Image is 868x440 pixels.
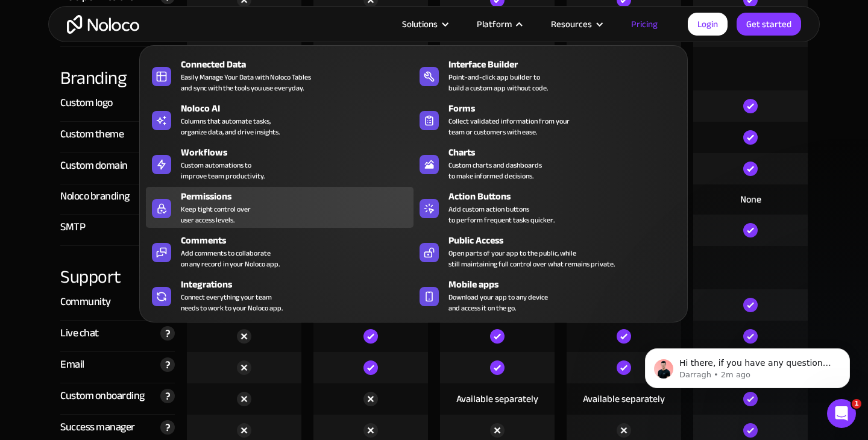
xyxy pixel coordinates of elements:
[60,157,128,175] div: Custom domain
[181,204,251,225] div: Keep tight control over user access levels.
[448,160,542,181] div: Custom charts and dashboards to make informed decisions.
[414,99,681,140] a: FormsCollect validated information from yourteam or customers with ease.
[536,16,616,32] div: Resources
[139,28,688,322] nav: Platform
[387,16,462,32] div: Solutions
[448,72,548,93] div: Point-and-click app builder to build a custom app without code.
[414,187,681,228] a: Action ButtonsAdd custom action buttonsto perform frequent tasks quicker.
[60,418,135,436] div: Success manager
[146,275,414,316] a: IntegrationsConnect everything your teamneeds to work to your Noloco app.
[181,145,419,160] div: Workflows
[146,99,414,140] a: Noloco AIColumns that automate tasks,organize data, and drive insights.
[181,277,419,292] div: Integrations
[688,13,728,36] a: Login
[67,15,139,34] a: home
[448,204,555,225] div: Add custom action buttons to perform frequent tasks quicker.
[456,392,538,406] div: Available separately
[414,231,681,272] a: Public AccessOpen parts of your app to the public, whilestill maintaining full control over what ...
[448,116,570,137] div: Collect validated information from your team or customers with ease.
[448,57,687,72] div: Interface Builder
[583,392,665,406] div: Available separately
[181,292,283,313] div: Connect everything your team needs to work to your Noloco app.
[827,399,856,428] iframe: Intercom live chat
[181,72,311,93] div: Easily Manage Your Data with Noloco Tables and sync with the tools you use everyday.
[852,399,861,409] span: 1
[181,248,280,269] div: Add comments to collaborate on any record in your Noloco app.
[60,293,111,311] div: Community
[477,16,512,32] div: Platform
[414,55,681,96] a: Interface BuilderPoint-and-click app builder tobuild a custom app without code.
[146,55,414,96] a: Connected DataEasily Manage Your Data with Noloco Tablesand sync with the tools you use everyday.
[551,16,592,32] div: Resources
[448,101,687,116] div: Forms
[181,160,265,181] div: Custom automations to improve team productivity.
[414,275,681,316] a: Mobile appsDownload your app to any deviceand access it on the go.
[60,324,99,342] div: Live chat
[60,246,175,289] div: Support
[448,189,687,204] div: Action Buttons
[146,231,414,272] a: CommentsAdd comments to collaborateon any record in your Noloco app.
[60,94,113,112] div: Custom logo
[60,356,84,374] div: Email
[448,248,615,269] div: Open parts of your app to the public, while still maintaining full control over what remains priv...
[146,187,414,228] a: PermissionsKeep tight control overuser access levels.
[737,13,801,36] a: Get started
[448,145,687,160] div: Charts
[146,143,414,184] a: WorkflowsCustom automations toimprove team productivity.
[616,16,673,32] a: Pricing
[60,47,175,90] div: Branding
[448,292,548,313] span: Download your app to any device and access it on the go.
[627,323,868,407] iframe: Intercom notifications message
[60,387,145,405] div: Custom onboarding
[60,218,85,236] div: SMTP
[448,233,687,248] div: Public Access
[181,57,419,72] div: Connected Data
[181,189,419,204] div: Permissions
[414,143,681,184] a: ChartsCustom charts and dashboardsto make informed decisions.
[462,16,536,32] div: Platform
[448,277,687,292] div: Mobile apps
[740,193,761,206] div: None
[402,16,438,32] div: Solutions
[181,116,280,137] div: Columns that automate tasks, organize data, and drive insights.
[60,187,130,206] div: Noloco branding
[181,233,419,248] div: Comments
[181,101,419,116] div: Noloco AI
[60,125,124,143] div: Custom theme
